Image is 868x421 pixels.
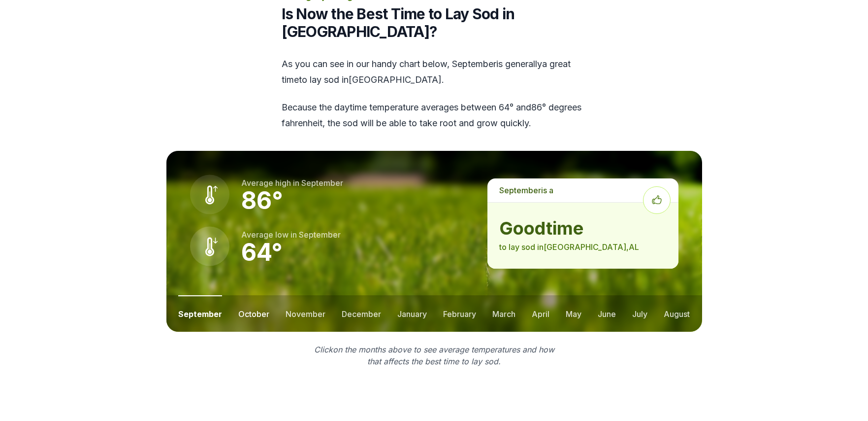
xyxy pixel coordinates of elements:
[499,185,541,195] span: september
[487,178,678,202] p: is a
[282,5,587,40] h2: Is Now the Best Time to Lay Sod in [GEOGRAPHIC_DATA]?
[532,295,549,332] button: april
[286,295,325,332] button: november
[238,295,269,332] button: october
[178,295,222,332] button: september
[241,177,343,189] p: Average high in
[301,178,343,188] span: september
[241,229,341,241] p: Average low in
[499,218,666,238] strong: good time
[443,295,476,332] button: february
[566,295,581,332] button: may
[632,295,647,332] button: july
[241,238,283,267] strong: 64 °
[342,295,381,332] button: december
[299,230,341,240] span: september
[282,56,587,131] div: As you can see in our handy chart below, is generally a great time to lay sod in [GEOGRAPHIC_DATA] .
[492,295,515,332] button: march
[499,241,666,253] p: to lay sod in [GEOGRAPHIC_DATA] , AL
[282,100,587,131] p: Because the daytime temperature averages between 64 ° and 86 ° degrees fahrenheit, the sod will b...
[308,344,560,367] p: Click on the months above to see average temperatures and how that affects the best time to lay sod.
[397,295,427,332] button: january
[598,295,616,332] button: june
[241,186,283,215] strong: 86 °
[452,59,496,69] span: september
[664,295,690,332] button: august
